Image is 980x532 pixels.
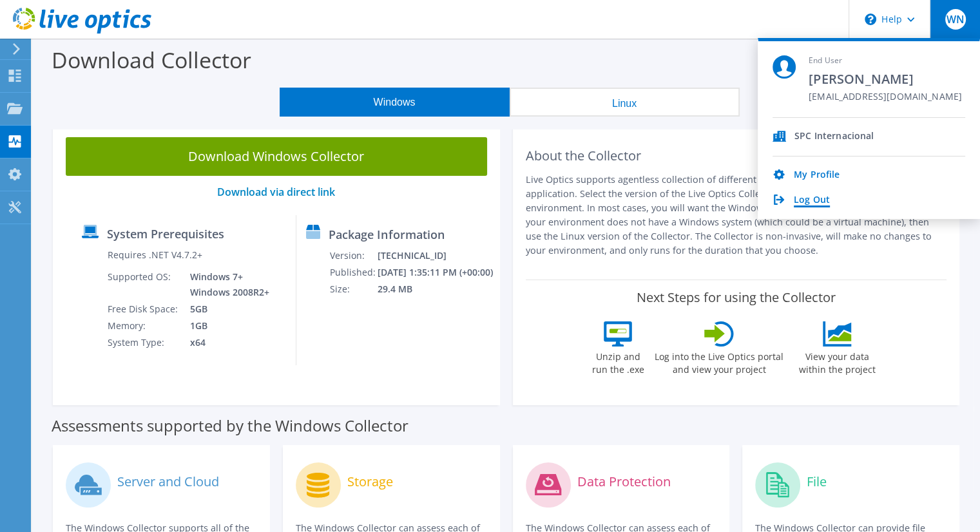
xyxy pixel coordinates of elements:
[510,88,740,117] button: Linux
[180,318,272,334] td: 1GB
[107,269,180,301] td: Supported OS:
[807,475,827,488] label: File
[809,55,962,66] span: End User
[280,88,510,117] button: Windows
[107,227,224,240] label: System Prerequisites
[526,173,947,258] p: Live Optics supports agentless collection of different operating systems, appliances, and applica...
[865,14,876,25] svg: \n
[526,148,947,164] h2: About the Collector
[329,247,376,264] td: Version:
[329,281,376,298] td: Size:
[377,281,494,298] td: 29.4 MB
[117,475,219,488] label: Server and Cloud
[809,70,962,88] span: [PERSON_NAME]
[52,419,408,432] label: Assessments supported by the Windows Collector
[377,264,494,281] td: [DATE] 1:35:11 PM (+00:00)
[108,249,202,261] label: Requires .NET V4.7.2+
[637,290,836,305] label: Next Steps for using the Collector
[180,269,272,301] td: Windows 7+ Windows 2008R2+
[654,347,784,376] label: Log into the Live Optics portal and view your project
[66,137,487,176] a: Download Windows Collector
[588,347,648,376] label: Unzip and run the .exe
[329,228,444,241] label: Package Information
[329,264,376,281] td: Published:
[794,131,874,143] div: SPC Internacional
[107,318,180,334] td: Memory:
[52,45,251,75] label: Download Collector
[794,195,830,207] a: Log Out
[945,9,966,30] span: WN
[217,185,335,199] a: Download via direct link
[577,475,671,488] label: Data Protection
[791,347,883,376] label: View your data within the project
[180,301,272,318] td: 5GB
[347,475,393,488] label: Storage
[107,334,180,351] td: System Type:
[180,334,272,351] td: x64
[107,301,180,318] td: Free Disk Space:
[377,247,494,264] td: [TECHNICAL_ID]
[809,91,962,104] span: [EMAIL_ADDRESS][DOMAIN_NAME]
[794,169,840,182] a: My Profile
